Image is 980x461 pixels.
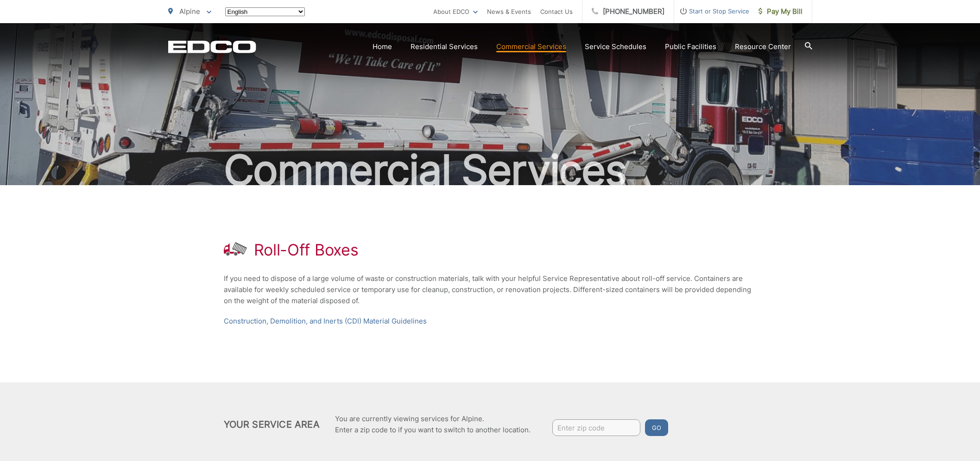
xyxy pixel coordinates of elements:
a: Construction, Demolition, and Inerts (CDI) Material Guidelines [224,316,427,327]
a: Residential Services [411,41,478,52]
a: Home [373,41,392,52]
h2: Commercial Services [168,147,812,193]
p: If you need to dispose of a large volume of waste or construction materials, talk with your helpf... [224,273,757,306]
span: Pay My Bill [759,6,803,17]
h1: Roll-Off Boxes [254,241,359,259]
a: Resource Center [735,41,791,52]
a: Public Facilities [665,41,716,52]
a: EDCD logo. Return to the homepage. [168,40,256,53]
a: Commercial Services [496,41,566,52]
button: Go [645,419,668,436]
h2: Your Service Area [224,419,320,430]
select: Select a language [225,7,305,16]
a: About EDCO [433,6,478,17]
a: Service Schedules [585,41,646,52]
a: News & Events [487,6,531,17]
input: Enter zip code [552,419,640,436]
span: Alpine [179,7,200,16]
p: You are currently viewing services for Alpine. Enter a zip code to if you want to switch to anoth... [335,413,531,436]
a: Contact Us [540,6,573,17]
